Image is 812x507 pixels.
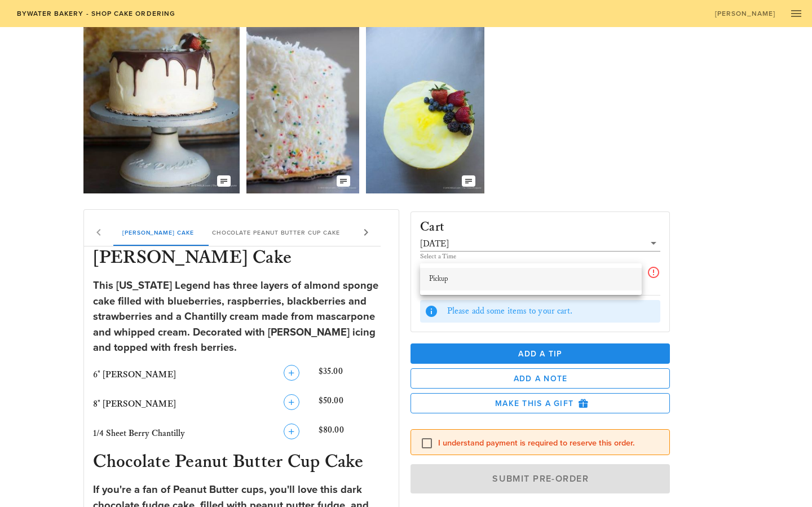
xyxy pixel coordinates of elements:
[420,236,660,251] div: [DATE]
[93,428,185,439] span: 1/4 Sheet Berry Chantilly
[411,393,670,413] button: Make this a Gift
[707,6,783,21] a: [PERSON_NAME]
[438,438,660,449] label: I understand payment is required to reserve this order.
[91,451,392,475] h3: Chocolate Peanut Butter Cup Cake
[316,421,392,446] div: $80.00
[420,398,660,408] span: Make this a Gift
[93,369,176,380] span: 6" [PERSON_NAME]
[93,278,390,356] div: This [US_STATE] Legend has three layers of almond sponge cake filled with blueberries, raspberrie...
[420,349,661,359] span: Add a Tip
[91,246,392,271] h3: [PERSON_NAME] Cake
[411,464,670,493] button: Submit Pre-Order
[420,221,444,234] h3: Cart
[420,374,660,383] span: Add a Note
[714,10,776,17] span: [PERSON_NAME]
[420,253,660,260] div: Select a Time
[411,368,670,389] button: Add a Note
[113,219,203,246] div: [PERSON_NAME] Cake
[246,24,359,193] img: qzl0ivbhpoir5jt3lnxe.jpg
[316,363,392,387] div: $35.00
[202,219,348,246] div: Chocolate Peanut Butter Cup Cake
[447,305,656,318] div: Please add some items to your cart.
[9,6,182,21] a: Bywater Bakery - Shop Cake Ordering
[83,24,240,193] img: adomffm5ftbblbfbeqkk.jpg
[366,24,484,193] img: vfgkldhn9pjhkwzhnerr.webp
[348,219,475,246] div: Chocolate Butter Pecan Cake
[411,343,670,364] button: Add a Tip
[423,473,657,484] span: Submit Pre-Order
[93,399,176,409] span: 8" [PERSON_NAME]
[420,239,449,249] div: [DATE]
[16,10,175,17] span: Bywater Bakery - Shop Cake Ordering
[429,275,633,284] div: Pickup
[316,392,392,417] div: $50.00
